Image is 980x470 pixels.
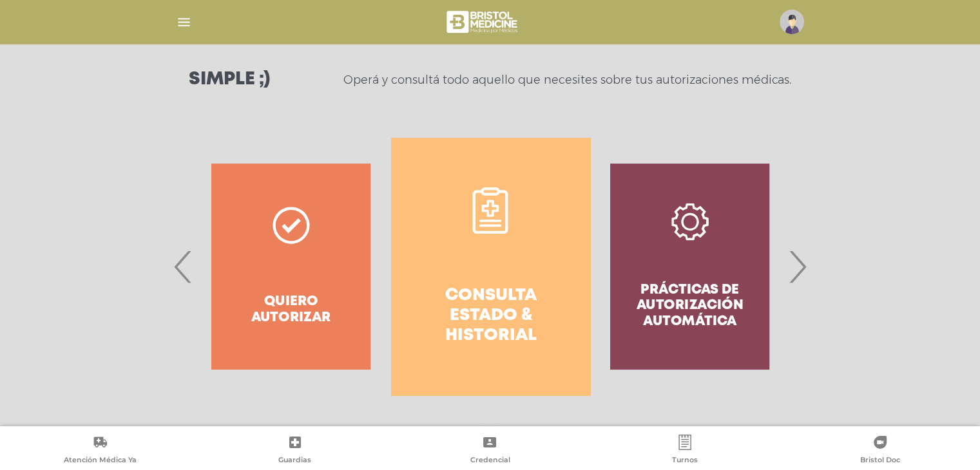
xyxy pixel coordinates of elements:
span: Guardias [278,455,311,467]
span: Previous [171,232,196,301]
p: Operá y consultá todo aquello que necesites sobre tus autorizaciones médicas. [343,72,791,88]
img: Cober_menu-lines-white.svg [176,14,192,30]
img: profile-placeholder.svg [780,10,804,34]
a: Turnos [588,435,783,467]
span: Bristol Doc [860,455,900,467]
a: Consulta estado & historial [391,138,590,395]
a: Credencial [392,435,588,467]
a: Atención Médica Ya [3,435,198,467]
h4: Consulta estado & historial [414,286,567,346]
a: Guardias [198,435,393,467]
span: Atención Médica Ya [64,455,137,467]
a: Bristol Doc [782,435,977,467]
h3: Simple ;) [189,71,270,89]
img: bristol-medicine-blanco.png [445,6,521,37]
span: Next [785,232,810,301]
span: Turnos [672,455,698,467]
span: Credencial [470,455,510,467]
